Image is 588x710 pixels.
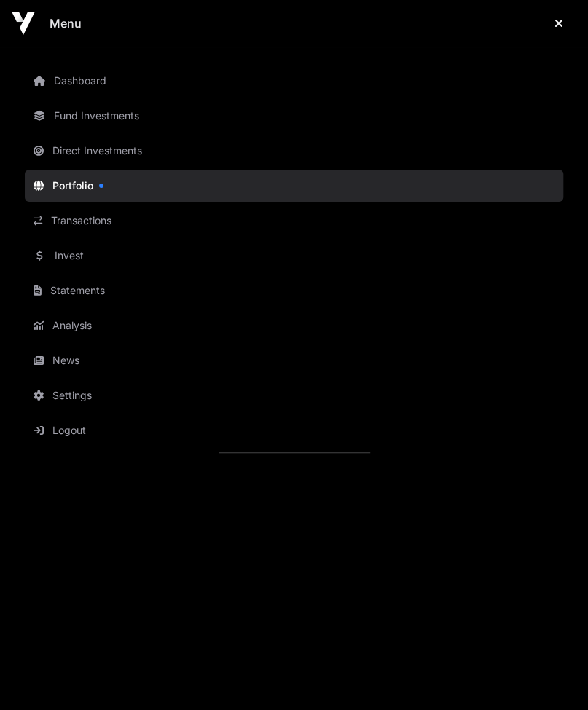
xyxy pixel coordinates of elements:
[25,309,563,342] a: Analysis
[25,414,587,446] button: Logout
[25,135,563,167] a: Direct Investments
[25,205,563,237] a: Transactions
[25,100,563,132] a: Fund Investments
[25,170,563,202] a: Portfolio
[25,240,563,272] a: Invest
[25,65,563,97] a: Dashboard
[541,9,576,38] button: Close
[515,640,588,710] iframe: Chat Widget
[25,275,563,307] a: Statements
[25,379,563,411] a: Settings
[25,344,563,376] a: News
[50,15,82,32] h2: Menu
